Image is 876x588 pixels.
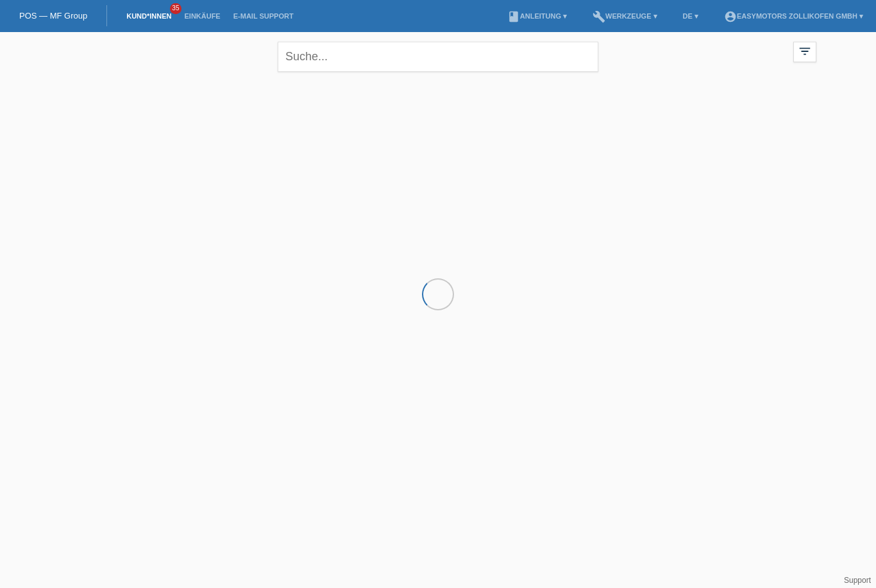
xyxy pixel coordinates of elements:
[170,3,181,14] span: 35
[19,11,87,21] a: POS — MF Group
[586,12,664,20] a: buildWerkzeuge ▾
[501,12,573,20] a: bookAnleitung ▾
[593,10,605,23] i: build
[844,576,871,585] a: Support
[120,12,178,20] a: Kund*innen
[278,42,598,72] input: Suche...
[507,10,520,23] i: book
[227,12,300,20] a: E-Mail Support
[178,12,226,20] a: Einkäufe
[724,10,737,23] i: account_circle
[677,12,705,20] a: DE ▾
[718,12,870,20] a: account_circleEasymotors Zollikofen GmbH ▾
[798,44,812,58] i: filter_list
